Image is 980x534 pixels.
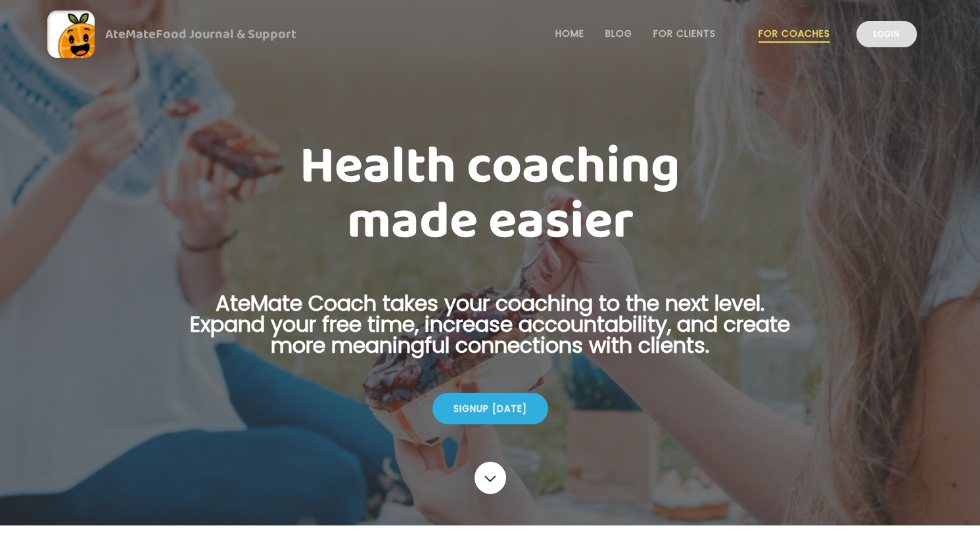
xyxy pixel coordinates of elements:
a: Login [856,21,917,47]
h1: Health coaching made easier [170,139,811,250]
div: AteMate [95,24,296,45]
span: Food Journal & Support [156,24,296,45]
a: AteMateFood Journal & Support [47,11,933,58]
a: Blog [605,28,632,39]
a: For Coaches [758,28,830,39]
a: Home [555,28,584,39]
p: AteMate Coach takes your coaching to the next level. Expand your free time, increase accountabili... [170,293,811,372]
a: For Clients [653,28,716,39]
div: Signup [DATE] [432,393,548,424]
